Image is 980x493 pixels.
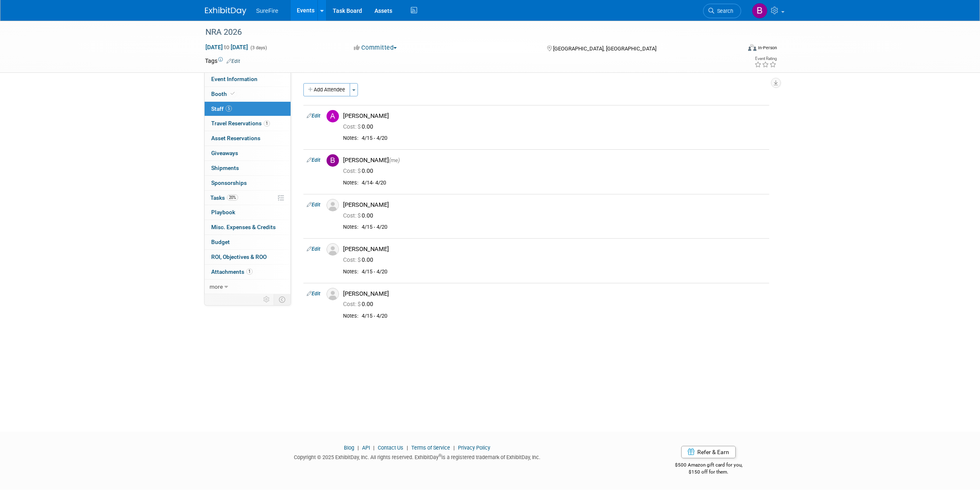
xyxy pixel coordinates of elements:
img: Associate-Profile-5.png [327,199,339,211]
div: [PERSON_NAME] [343,156,766,164]
div: [PERSON_NAME] [343,245,766,253]
a: Tasks20% [205,191,291,205]
td: Personalize Event Tab Strip [260,294,274,305]
span: Cost: $ [343,123,362,130]
span: [DATE] [DATE] [205,43,248,51]
span: | [405,445,410,451]
a: Refer & Earn [681,446,736,458]
span: Travel Reservations [211,120,270,127]
div: In-Person [758,45,777,51]
span: more [210,283,223,290]
span: Attachments [211,268,253,275]
div: $150 off for them. [642,469,775,476]
div: 4/15 - 4/20 [362,313,766,320]
div: Notes: [343,224,358,230]
a: Edit [307,113,320,119]
div: [PERSON_NAME] [343,201,766,209]
span: 20% [227,194,238,201]
img: ExhibitDay [205,7,246,15]
img: Associate-Profile-5.png [327,243,339,256]
span: 0.00 [343,212,377,219]
span: Cost: $ [343,301,362,307]
span: (3 days) [250,45,267,50]
a: Travel Reservations1 [205,116,291,131]
div: $500 Amazon gift card for you, [642,456,775,475]
span: Giveaways [211,150,238,156]
span: Cost: $ [343,168,362,174]
sup: ® [439,453,441,458]
span: Search [714,8,733,14]
span: Playbook [211,209,235,215]
span: to [223,44,231,50]
div: 4/14- 4/20 [362,179,766,187]
a: Sponsorships [205,176,291,190]
span: 1 [246,268,253,275]
div: [PERSON_NAME] [343,112,766,120]
span: 0.00 [343,123,377,130]
span: ROI, Objectives & ROO [211,254,267,260]
span: Cost: $ [343,256,362,263]
a: Edit [307,246,320,252]
i: Booth reservation complete [231,91,235,96]
div: 4/15 - 4/20 [362,224,766,231]
button: Committed [351,43,400,52]
a: Edit [307,157,320,163]
span: Staff [211,105,232,112]
a: more [205,280,291,294]
a: Event Information [205,72,291,86]
img: Associate-Profile-5.png [327,288,339,300]
img: Bree Yoshikawa [752,3,768,19]
div: Copyright © 2025 ExhibitDay, Inc. All rights reserved. ExhibitDay is a registered trademark of Ex... [205,452,630,461]
a: Search [703,4,741,18]
div: Notes: [343,135,358,141]
div: Event Format [692,43,777,55]
a: Playbook [205,205,291,220]
div: Notes: [343,313,358,319]
a: Budget [205,235,291,249]
div: Notes: [343,268,358,275]
span: Cost: $ [343,212,362,219]
img: A.jpg [327,110,339,122]
a: Shipments [205,161,291,175]
span: Budget [211,239,230,245]
span: Misc. Expenses & Credits [211,224,276,230]
a: Asset Reservations [205,131,291,146]
a: Booth [205,87,291,101]
a: ROI, Objectives & ROO [205,250,291,264]
span: Event Information [211,76,258,82]
span: | [451,445,457,451]
span: 0.00 [343,256,377,263]
a: Contact Us [378,445,403,451]
a: Edit [307,291,320,297]
a: Misc. Expenses & Credits [205,220,291,235]
span: Shipments [211,165,239,171]
div: Notes: [343,179,358,186]
a: Attachments1 [205,265,291,279]
span: | [371,445,377,451]
span: 0.00 [343,301,377,307]
a: Blog [344,445,354,451]
span: Asset Reservations [211,135,260,141]
span: Sponsorships [211,179,247,186]
td: Tags [205,57,240,65]
span: 0.00 [343,168,377,174]
span: 5 [226,105,232,112]
span: Booth [211,91,236,97]
img: Format-Inperson.png [748,44,756,51]
div: NRA 2026 [203,25,729,40]
a: Giveaways [205,146,291,160]
span: | [355,445,361,451]
a: Staff5 [205,102,291,116]
img: B.jpg [327,154,339,167]
a: Edit [307,202,320,208]
span: SureFire [256,7,279,14]
div: Event Rating [754,57,777,61]
span: (me) [389,157,400,163]
div: 4/15 - 4/20 [362,268,766,275]
div: 4/15 - 4/20 [362,135,766,142]
a: Terms of Service [411,445,450,451]
a: Edit [227,58,240,64]
a: API [362,445,370,451]
div: [PERSON_NAME] [343,290,766,298]
td: Toggle Event Tabs [274,294,291,305]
